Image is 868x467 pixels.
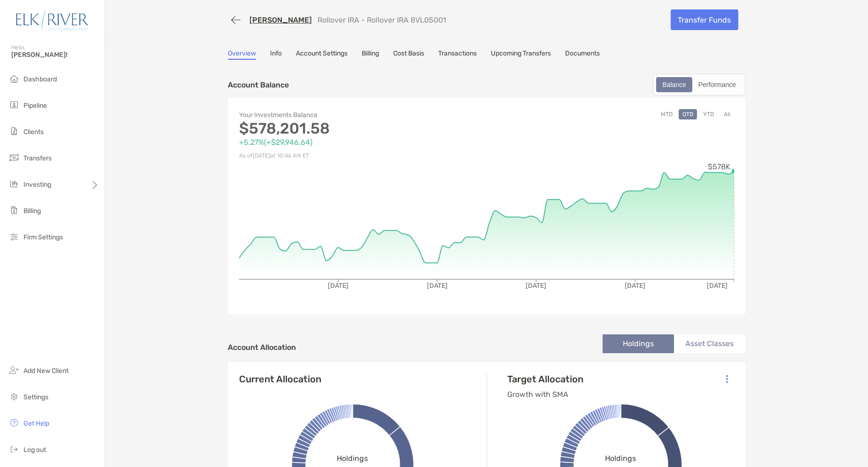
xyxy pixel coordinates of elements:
[228,79,289,91] p: Account Balance
[23,102,47,110] span: Pipeline
[8,364,20,376] img: add_new_client icon
[23,128,44,136] span: Clients
[23,207,41,215] span: Billing
[11,4,93,38] img: Zoe Logo
[328,282,349,290] tspan: [DATE]
[653,74,745,95] div: segmented control
[565,49,600,60] a: Documents
[657,78,691,91] div: Balance
[671,9,738,30] a: Transfer Funds
[491,49,551,60] a: Upcoming Transfers
[239,123,487,135] p: $578,201.58
[8,231,20,242] img: firm-settings icon
[657,109,676,119] button: MTD
[605,454,636,463] span: Holdings
[249,16,312,24] a: [PERSON_NAME]
[318,16,446,24] p: Rollover IRA - Rollover IRA 8VL05001
[239,136,487,148] p: +5.27% ( +$29,946.64 )
[8,99,20,111] img: pipeline icon
[674,334,745,353] li: Asset Classes
[11,51,99,59] span: [PERSON_NAME]!
[427,282,448,290] tspan: [DATE]
[8,417,20,428] img: get-help icon
[362,49,379,60] a: Billing
[23,420,49,427] span: Get Help
[23,367,69,375] span: Add New Client
[23,154,52,162] span: Transfers
[239,373,321,385] h4: Current Allocation
[8,73,20,84] img: dashboard icon
[23,75,57,83] span: Dashboard
[23,393,48,401] span: Settings
[296,49,348,60] a: Account Settings
[270,49,282,60] a: Info
[699,109,718,119] button: YTD
[8,152,20,163] img: transfers icon
[507,388,583,400] p: Growth with SMA
[8,443,20,455] img: logout icon
[239,109,487,121] p: Your Investments Balance
[8,178,20,190] img: investing icon
[23,233,63,241] span: Firm Settings
[8,205,20,216] img: billing icon
[23,181,51,189] span: Investing
[507,373,583,385] h4: Target Allocation
[726,375,728,383] img: Icon List Menu
[337,454,368,463] span: Holdings
[708,162,730,171] tspan: $578K
[228,343,296,352] h4: Account Allocation
[526,282,546,290] tspan: [DATE]
[707,282,728,290] tspan: [DATE]
[603,334,674,353] li: Holdings
[23,446,46,454] span: Log out
[8,126,20,137] img: clients icon
[625,282,645,290] tspan: [DATE]
[228,49,256,60] a: Overview
[393,49,424,60] a: Cost Basis
[693,78,741,91] div: Performance
[720,109,734,119] button: All
[438,49,477,60] a: Transactions
[8,391,20,402] img: settings icon
[239,150,487,162] p: As of [DATE] at 10:46 AM ET
[679,109,697,119] button: QTD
